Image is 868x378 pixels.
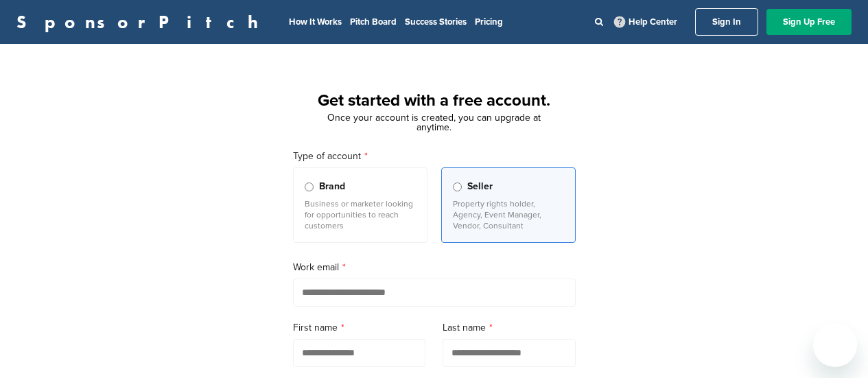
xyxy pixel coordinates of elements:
h1: Get started with a free account. [277,88,592,113]
a: Pricing [475,16,503,27]
span: Seller [467,179,493,194]
input: Seller Property rights holder, Agency, Event Manager, Vendor, Consultant [453,182,462,191]
input: Brand Business or marketer looking for opportunities to reach customers [305,182,314,191]
a: Pitch Board [350,16,397,27]
a: SponsorPitch [16,13,267,31]
a: Success Stories [405,16,467,27]
label: Type of account [293,149,576,164]
a: Sign Up Free [766,9,852,35]
p: Business or marketer looking for opportunities to reach customers [305,198,416,231]
a: Help Center [611,14,680,30]
span: Once your account is created, you can upgrade at anytime. [327,112,541,133]
a: How It Works [289,16,342,27]
span: Brand [319,179,345,194]
label: First name [293,320,426,335]
a: Sign In [695,8,758,36]
p: Property rights holder, Agency, Event Manager, Vendor, Consultant [453,198,564,231]
iframe: Button to launch messaging window [813,323,857,367]
label: Work email [293,260,576,275]
label: Last name [443,320,576,335]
